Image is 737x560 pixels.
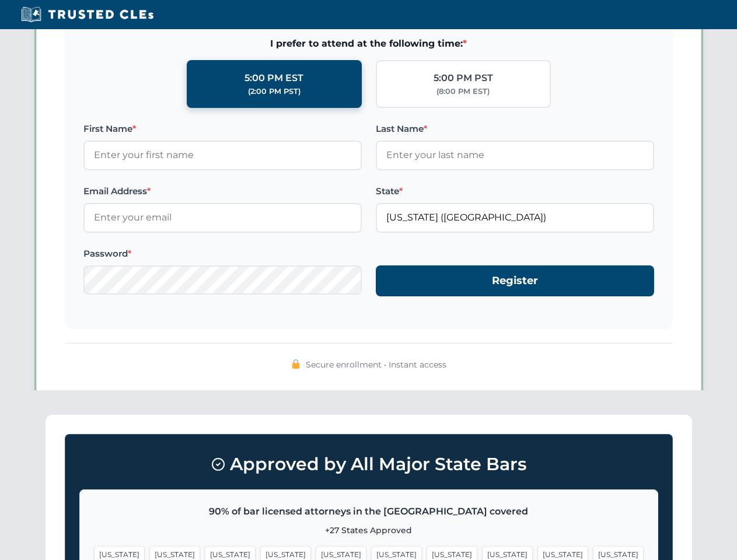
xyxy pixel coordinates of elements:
[244,71,303,86] div: 5:00 PM EST
[83,141,362,170] input: Enter your first name
[83,184,362,198] label: Email Address
[376,141,654,170] input: Enter your last name
[94,524,644,537] p: +27 States Approved
[291,359,301,369] img: 🔒
[376,122,654,136] label: Last Name
[376,265,654,296] button: Register
[83,36,654,51] span: I prefer to attend at the following time:
[434,71,493,86] div: 5:00 PM PST
[248,86,301,97] div: (2:00 PM PST)
[83,203,362,232] input: Enter your email
[18,6,157,23] img: Trusted CLEs
[83,122,362,136] label: First Name
[436,86,490,97] div: (8:00 PM EST)
[306,358,446,371] span: Secure enrollment • Instant access
[79,449,658,480] h3: Approved by All Major State Bars
[376,203,654,232] input: Florida (FL)
[83,247,362,261] label: Password
[376,184,654,198] label: State
[94,504,644,519] p: 90% of bar licensed attorneys in the [GEOGRAPHIC_DATA] covered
